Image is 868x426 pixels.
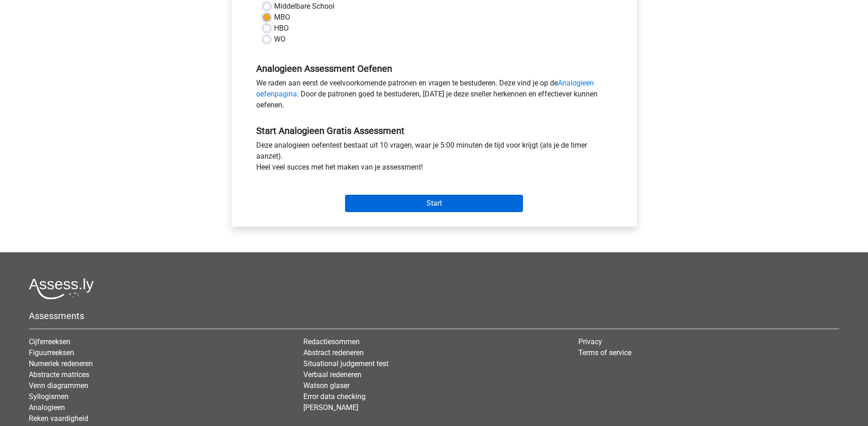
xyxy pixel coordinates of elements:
a: Privacy [578,337,602,346]
a: Watson glaser [303,381,350,390]
h5: Start Analogieen Gratis Assessment [256,125,612,136]
a: Analogieen [29,403,65,412]
a: Reken vaardigheid [29,414,88,423]
h5: Assessments [29,310,839,321]
a: Figuurreeksen [29,348,74,357]
a: Abstract redeneren [303,348,364,357]
a: Verbaal redeneren [303,370,361,379]
a: Venn diagrammen [29,381,88,390]
a: Numeriek redeneren [29,359,93,368]
a: Terms of service [578,348,631,357]
a: Redactiesommen [303,337,360,346]
a: Situational judgement test [303,359,388,368]
img: Assessly logo [29,278,94,299]
label: WO [274,34,286,45]
a: Cijferreeksen [29,337,70,346]
label: HBO [274,23,289,34]
a: Abstracte matrices [29,370,89,379]
a: [PERSON_NAME] [303,403,358,412]
div: Deze analogieen oefentest bestaat uit 10 vragen, waar je 5:00 minuten de tijd voor krijgt (als je... [249,140,619,176]
a: Error data checking [303,392,366,401]
label: Middelbare School [274,1,334,12]
div: We raden aan eerst de veelvoorkomende patronen en vragen te bestuderen. Deze vind je op de . Door... [249,78,619,114]
h5: Analogieen Assessment Oefenen [256,63,612,74]
a: Syllogismen [29,392,69,401]
input: Start [345,195,523,212]
label: MBO [274,12,290,23]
